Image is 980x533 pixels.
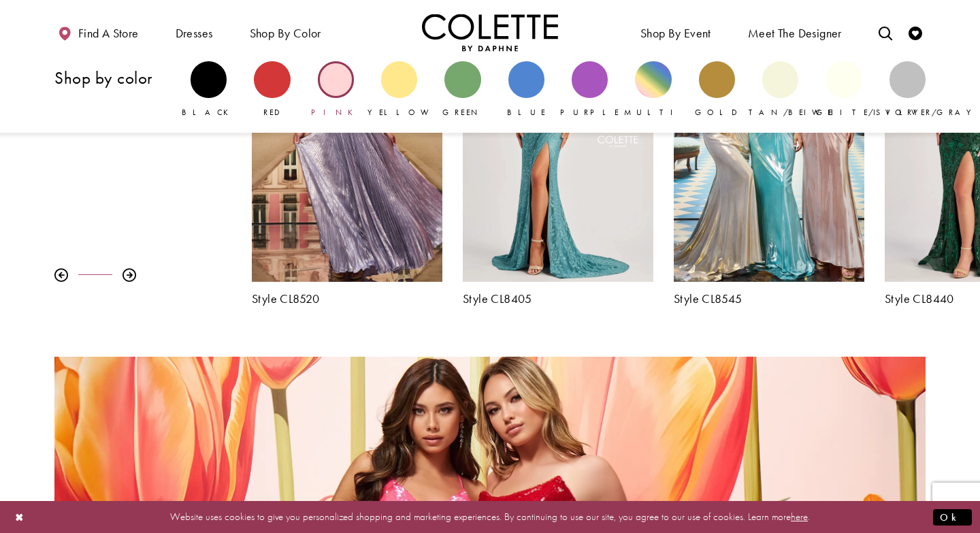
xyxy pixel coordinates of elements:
a: Check Wishlist [905,14,926,51]
span: Find a store [78,27,139,40]
span: Blue [507,107,546,118]
h3: Shop by color [54,69,177,87]
span: Yellow [367,107,436,118]
span: Shop by color [246,14,325,51]
span: Shop by color [250,27,321,40]
span: Red [263,107,281,118]
a: here [791,510,808,523]
span: Pink [311,107,360,118]
span: Green [442,107,483,118]
span: Meet the designer [748,27,842,40]
span: White/Ivory [812,107,925,118]
span: Multi [624,107,683,118]
span: Gold [695,107,738,118]
a: Purple [572,61,608,118]
a: Red [254,61,290,118]
span: Dresses [172,14,216,51]
span: Tan/Beige [749,107,834,118]
a: Yellow [381,61,417,118]
span: Purple [560,107,619,118]
a: Style CL8545 [674,292,864,306]
a: Visit Home Page [422,14,558,51]
p: Website uses cookies to give you personalized shopping and marketing experiences. By continuing t... [98,508,882,526]
a: Visit Colette by Daphne Style No. CL8520 Page [252,4,442,281]
a: Find a store [54,14,142,51]
span: Black [182,107,235,118]
a: Visit Colette by Daphne Style No. CL8405 Page [463,4,653,281]
a: Pink [318,61,354,118]
a: Green [444,61,480,118]
span: Shop By Event [637,14,715,51]
a: Tan/Beige [762,61,798,118]
a: Visit Colette by Daphne Style No. CL8545 Page [674,4,864,281]
a: White/Ivory [826,61,862,118]
span: Dresses [176,27,213,40]
button: Close Dialog [8,505,31,529]
a: Meet the designer [745,14,845,51]
span: Shop By Event [640,27,711,40]
a: Multi [635,61,671,118]
a: Gold [699,61,735,118]
span: Silver/Gray [876,107,979,118]
a: Toggle search [875,14,896,51]
img: Colette by Daphne [422,14,558,51]
a: Style CL8520 [252,292,442,306]
button: Submit Dialog [933,508,972,526]
a: Blue [508,61,544,118]
a: Black [191,61,227,118]
a: Style CL8405 [463,292,653,306]
a: Silver/Gray [889,61,926,118]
